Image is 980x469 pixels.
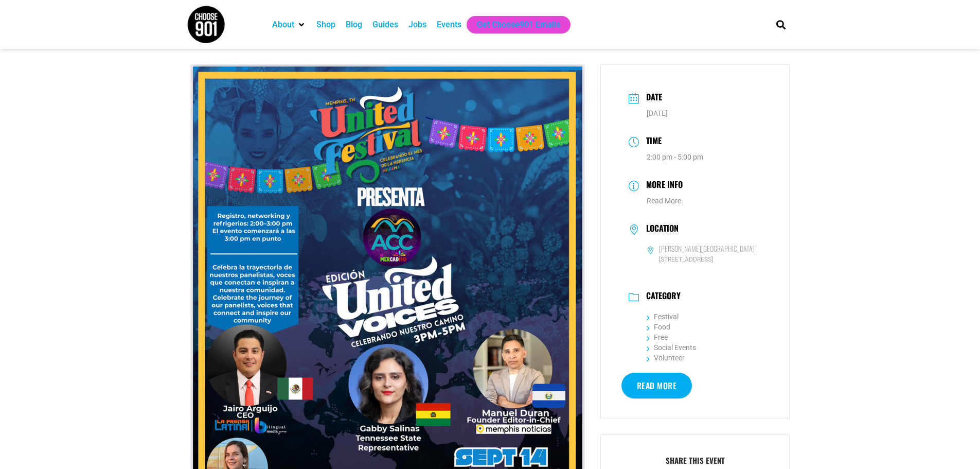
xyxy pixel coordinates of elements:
[647,343,696,352] a: Social Events
[772,16,789,33] div: Search
[647,197,681,205] a: Read More
[641,291,681,303] h3: Category
[346,19,362,31] a: Blog
[477,19,560,31] a: Get Choose901 Emails
[647,354,685,362] a: Volunteer
[316,19,335,31] a: Shop
[659,244,755,253] h6: [PERSON_NAME][GEOGRAPHIC_DATA]
[372,19,398,31] a: Guides
[641,91,662,106] h3: Date
[641,178,683,193] h3: More Info
[437,19,461,31] a: Events
[641,134,662,149] h3: Time
[621,373,692,398] a: Read More
[647,255,762,265] span: [STREET_ADDRESS]
[647,312,679,321] a: Festival
[267,16,759,33] nav: Main nav
[647,333,668,341] a: Free
[267,16,311,33] div: About
[647,153,703,161] abbr: 2:00 pm - 5:00 pm
[647,109,668,117] span: [DATE]
[272,19,294,31] a: About
[647,323,670,331] a: Food
[408,19,426,31] a: Jobs
[641,223,679,236] h3: Location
